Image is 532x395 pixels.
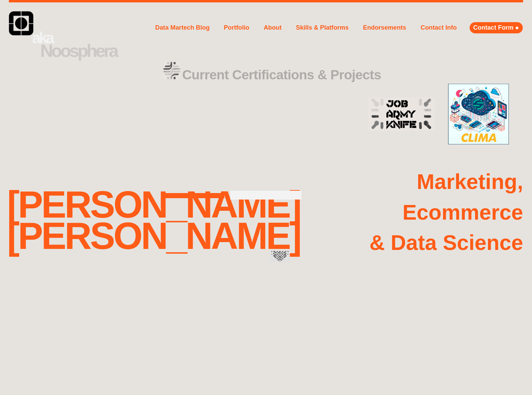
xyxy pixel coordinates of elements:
a: Skills & Platforms [294,19,350,37]
a: Data Martech Blog [154,15,211,40]
strong: Current Certifications & Projects [182,67,381,82]
a: Endorsements [361,22,408,33]
a: Portfolio [222,20,251,35]
a: Contact Info [419,22,459,33]
strong: Ecommerce [402,201,523,224]
strong: & Data Science [369,231,523,254]
div: [PERSON_NAME] [PERSON_NAME] [7,189,300,252]
strong: Marketing, [417,170,523,193]
a: About [262,22,283,33]
iframe: Chat Widget [498,362,532,395]
a: Contact Form ● [470,22,523,33]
